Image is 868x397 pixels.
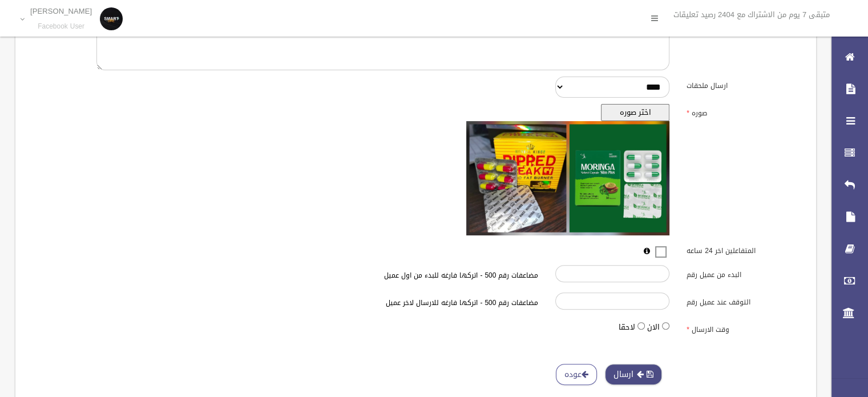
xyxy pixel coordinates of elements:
[466,121,669,235] img: معاينه الصوره
[30,22,92,31] small: Facebook User
[678,242,809,258] label: المتفاعلين اخر 24 ساعه
[678,265,809,281] label: البدء من عميل رقم
[30,7,92,15] p: [PERSON_NAME]
[601,104,669,121] button: اختر صوره
[556,364,597,385] a: عوده
[678,77,809,93] label: ارسال ملحقات
[678,104,809,120] label: صوره
[605,364,662,385] button: ارسال
[647,320,660,334] label: الان
[228,299,539,307] h6: مضاعفات رقم 500 - اتركها فارغه للارسال لاخر عميل
[678,292,809,308] label: التوقف عند عميل رقم
[619,320,635,334] label: لاحقا
[678,320,809,336] label: وقت الارسال
[228,272,539,279] h6: مضاعفات رقم 500 - اتركها فارغه للبدء من اول عميل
